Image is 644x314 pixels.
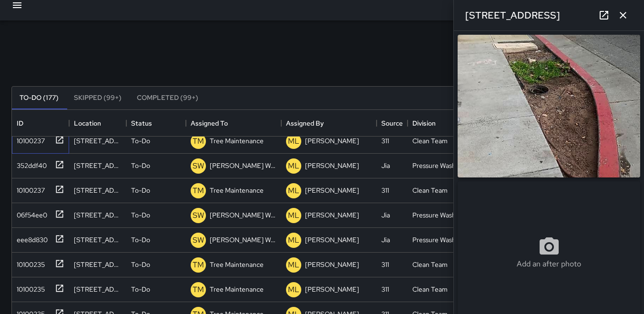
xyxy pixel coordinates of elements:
[412,136,448,146] div: Clean Team
[305,161,359,170] p: [PERSON_NAME]
[193,259,204,271] p: TM
[412,285,448,294] div: Clean Team
[381,260,389,269] div: 311
[412,235,462,245] div: Pressure Washing
[377,110,408,137] div: Source
[286,110,324,137] div: Assigned By
[193,160,204,172] p: SW
[288,136,299,147] p: ML
[305,235,359,245] p: [PERSON_NAME]
[13,231,48,245] div: eee8d830
[131,235,150,245] p: To-Do
[13,256,45,269] div: 10100235
[131,110,152,137] div: Status
[288,235,299,246] p: ML
[210,235,276,245] p: [PERSON_NAME] Weekly
[186,110,281,137] div: Assigned To
[74,161,122,170] div: 1460 Mission Street
[131,161,150,170] p: To-Do
[74,136,122,146] div: 108 9th Street
[12,87,66,109] button: To-Do (177)
[412,161,462,170] div: Pressure Washing
[13,132,45,146] div: 10100237
[305,186,359,195] p: [PERSON_NAME]
[131,260,150,269] p: To-Do
[210,260,264,269] p: Tree Maintenance
[74,235,122,245] div: 19 Mason Street
[381,285,389,294] div: 311
[193,284,204,295] p: TM
[193,136,204,147] p: TM
[288,210,299,221] p: ML
[305,210,359,220] p: [PERSON_NAME]
[381,136,389,146] div: 311
[131,186,150,195] p: To-Do
[412,210,462,220] div: Pressure Washing
[74,260,122,269] div: 108 9th Street
[126,110,186,137] div: Status
[74,285,122,294] div: 537 Jessie Street
[210,161,276,170] p: [PERSON_NAME] Weekly
[12,110,69,137] div: ID
[129,87,206,109] button: Completed (99+)
[13,206,47,220] div: 06f54ee0
[210,210,276,220] p: [PERSON_NAME] Weekly
[193,210,204,221] p: SW
[412,260,448,269] div: Clean Team
[131,210,150,220] p: To-Do
[66,87,129,109] button: Skipped (99+)
[17,110,23,137] div: ID
[412,110,436,137] div: Division
[288,259,299,271] p: ML
[74,210,122,220] div: 19 Mason Street
[381,110,403,137] div: Source
[288,185,299,196] p: ML
[193,235,204,246] p: SW
[381,235,390,245] div: Jia
[381,186,389,195] div: 311
[131,136,150,146] p: To-Do
[13,182,45,195] div: 10100237
[381,161,390,170] div: Jia
[288,160,299,172] p: ML
[408,110,467,137] div: Division
[191,110,228,137] div: Assigned To
[305,260,359,269] p: [PERSON_NAME]
[13,281,45,294] div: 10100235
[210,285,264,294] p: Tree Maintenance
[210,186,264,195] p: Tree Maintenance
[69,110,126,137] div: Location
[305,136,359,146] p: [PERSON_NAME]
[412,186,448,195] div: Clean Team
[13,157,47,170] div: 352ddf40
[74,186,122,195] div: 923 Market Street
[210,136,264,146] p: Tree Maintenance
[305,285,359,294] p: [PERSON_NAME]
[74,110,101,137] div: Location
[131,285,150,294] p: To-Do
[193,185,204,196] p: TM
[381,210,390,220] div: Jia
[281,110,377,137] div: Assigned By
[288,284,299,295] p: ML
